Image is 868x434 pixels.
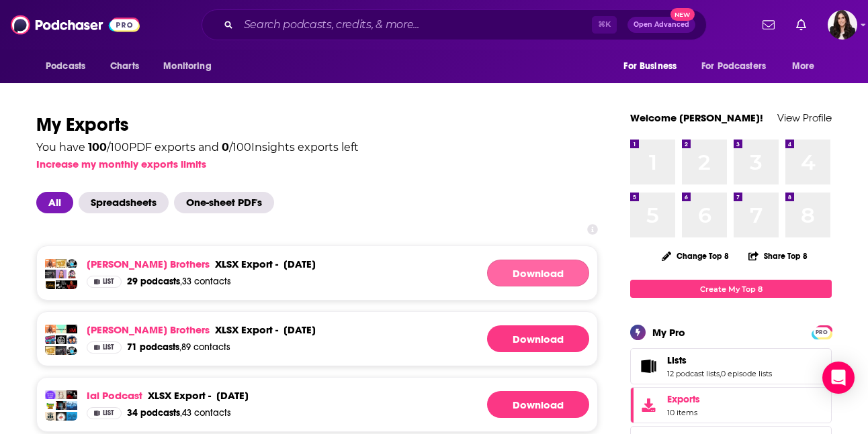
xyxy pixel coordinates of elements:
[56,412,67,423] img: Dungeons & Comedians
[814,327,830,337] a: PRO
[67,412,77,423] img: The Inconsistent Podcast with Rob Haze
[667,393,700,405] span: Exports
[11,12,140,38] img: Podchaser - Follow, Share and Rate Podcasts
[56,280,67,291] img: Dan O Says So
[630,280,832,298] a: Create My Top 8
[127,276,180,287] span: 29 podcasts
[828,10,857,40] span: Logged in as RebeccaShapiro
[634,21,689,28] span: Open Advanced
[56,325,67,335] img: Soundcheck
[127,276,231,288] a: 29 podcasts,33 contacts
[667,354,687,366] span: Lists
[46,57,85,76] span: Podcasts
[36,192,73,213] span: All
[487,260,589,286] a: Generating File
[56,346,67,357] img: The Music Scene with Dave Cudrak
[791,13,812,36] a: Show notifications dropdown
[630,111,763,124] a: Welcome [PERSON_NAME]!
[36,142,359,153] div: You have / 100 PDF exports and / 100 Insights exports left
[45,335,56,346] img: Behind the Shedd
[67,390,77,401] img: Lipps Service with Scott Lipps
[630,348,832,384] span: Lists
[693,54,785,79] button: open menu
[103,410,114,417] span: List
[67,325,77,335] img: The EntreMusician
[721,369,772,378] a: 0 episode lists
[701,57,766,76] span: For Podcasters
[174,192,279,213] button: One-sheet PDF's
[215,323,278,336] div: export -
[56,259,67,270] img: This, That, & the Other with Joey & Ian
[670,8,695,21] span: New
[284,323,316,336] div: [DATE]
[88,141,107,154] span: 100
[56,335,67,346] img: Shred Sessions Podcast
[174,192,274,213] span: One-sheet PDF's
[103,278,114,285] span: List
[45,259,56,270] img: One by Willie
[215,258,278,270] div: export -
[67,335,77,346] img: Music Maniacs W/ Sight After Dark
[238,14,592,36] input: Search podcasts, credits, & more...
[127,407,180,419] span: 34 podcasts
[56,401,67,412] img: The Pro Audio Suite
[215,323,238,336] span: xlsx
[87,323,210,336] a: [PERSON_NAME] Brothers
[45,270,56,280] img: The Music Scene with Dave Cudrak
[163,57,211,76] span: Monitoring
[36,113,598,137] h1: My Exports
[792,57,815,76] span: More
[36,54,103,79] button: open menu
[667,354,772,366] a: Lists
[777,111,832,124] a: View Profile
[67,280,77,291] img: The Kevin Powell Podcast
[45,412,56,423] img: All i need is Drum and Bass! by dj Shabby
[652,326,685,339] div: My Pro
[79,192,169,213] span: Spreadsheets
[56,390,67,401] img: 2-5-1
[56,270,67,280] img: A Hard Day’s Late Night With Ira
[202,9,707,40] div: Search podcasts, credits, & more...
[36,192,79,213] button: All
[748,243,808,269] button: Share Top 8
[216,389,249,402] div: [DATE]
[45,325,56,335] img: One by Willie
[87,389,142,402] a: ial podcast
[67,270,77,280] img: Pigs in a Podcast
[101,54,147,79] a: Charts
[79,192,174,213] button: Spreadsheets
[592,16,617,34] span: ⌘ K
[103,344,114,351] span: List
[284,258,316,270] div: [DATE]
[654,248,737,264] button: Change Top 8
[635,357,662,376] a: Lists
[623,57,677,76] span: For Business
[828,10,857,40] button: Show profile menu
[45,401,56,412] img: Reggae-Hour
[667,369,720,378] a: 12 podcast lists
[487,391,589,418] a: Generating File
[67,401,77,412] img: The Cello Sherpa Podcast
[828,10,857,40] img: User Profile
[154,54,228,79] button: open menu
[215,258,238,270] span: xlsx
[148,389,171,402] span: xlsx
[822,362,855,394] div: Open Intercom Messenger
[222,141,229,154] span: 0
[127,341,230,354] a: 71 podcasts,89 contacts
[635,396,662,415] span: Exports
[110,57,139,76] span: Charts
[614,54,693,79] button: open menu
[45,280,56,291] img: Outlaw Sh!t
[757,13,780,36] a: Show notifications dropdown
[783,54,832,79] button: open menu
[87,258,210,270] a: [PERSON_NAME] Brothers
[67,346,77,357] img: The ALBUMREVIEW.net podcast
[487,325,589,352] a: Generating File
[45,390,56,401] img: The Future of Figure Skating
[667,408,700,417] span: 10 items
[148,389,211,402] div: export -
